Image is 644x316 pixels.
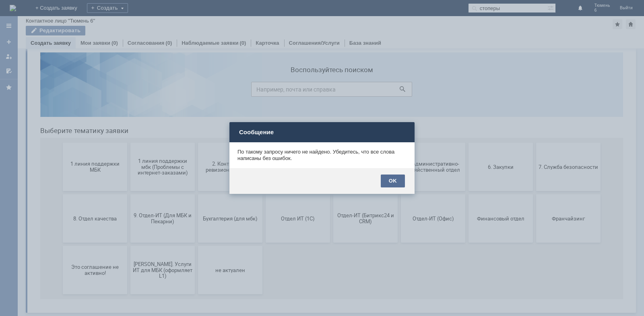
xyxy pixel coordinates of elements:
[435,97,499,145] button: 6. Закупки
[502,148,567,197] button: Франчайзинг
[369,169,429,175] span: Отдел-ИТ (Офис)
[435,148,499,197] button: Финансовый отдел
[99,166,159,179] span: 9. Отдел-ИТ (Для МБК и Пекарни)
[97,97,161,145] button: 1 линия поддержки мбк (Проблемы с интернет-заказами)
[97,200,161,248] button: [PERSON_NAME]. Услуги ИТ для МБК (оформляет L1)
[6,81,589,89] header: Выберите тематику заявки
[229,122,415,142] div: Сообщение
[299,97,364,145] button: 4. Маркетинг
[164,97,229,145] button: 2. Контрольно-ревизионный отдел
[367,97,431,145] button: 5. Административно-хозяйственный отдел
[164,200,229,248] button: не актуален
[367,148,431,197] button: Отдел-ИТ (Офис)
[505,169,564,175] span: Франчайзинг
[369,115,429,127] span: 5. Административно-хозяйственный отдел
[31,169,91,175] span: 8. Отдел качества
[502,97,567,145] button: 7. Служба безопасности
[29,200,93,248] button: Это соглашение не активно!
[234,118,294,124] span: 3. Отдел логистики
[302,118,361,124] span: 4. Маркетинг
[99,215,159,233] span: [PERSON_NAME]. Услуги ИТ для МБК (оформляет L1)
[234,169,294,175] span: Отдел ИТ (1С)
[302,166,361,179] span: Отдел-ИТ (Битрикс24 и CRM)
[437,118,497,124] span: 6. Закупки
[167,221,226,227] span: не актуален
[31,218,91,230] span: Это соглашение не активно!
[299,148,364,197] button: Отдел-ИТ (Битрикс24 и CRM)
[164,148,229,197] button: Бухгалтерия (для мбк)
[167,115,226,127] span: 2. Контрольно-ревизионный отдел
[29,148,93,197] button: 8. Отдел качества
[31,115,91,127] span: 1 линия поддержки МБК
[167,169,226,175] span: Бухгалтерия (для мбк)
[99,112,159,130] span: 1 линия поддержки мбк (Проблемы с интернет-заказами)
[217,20,378,28] label: Воспользуйтесь поиском
[29,97,93,145] button: 1 линия поддержки МБК
[232,97,296,145] button: 3. Отдел логистики
[232,148,296,197] button: Отдел ИТ (1С)
[237,149,407,162] div: По такому запросу ничего не найдено. Убедитесь, что все слова написаны без ошибок.
[505,118,564,124] span: 7. Служба безопасности
[97,148,161,197] button: 9. Отдел-ИТ (Для МБК и Пекарни)
[437,169,497,175] span: Финансовый отдел
[217,36,378,51] input: Например, почта или справка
